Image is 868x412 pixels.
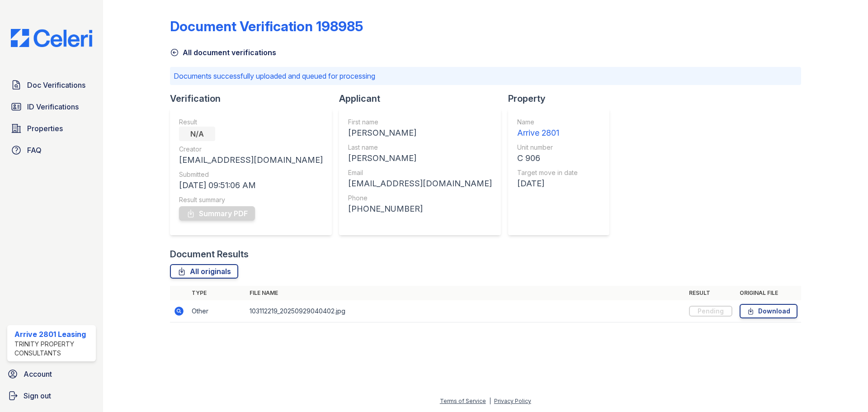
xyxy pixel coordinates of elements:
div: Pending [689,306,732,317]
span: Properties [27,123,63,134]
div: [EMAIL_ADDRESS][DOMAIN_NAME] [179,154,323,166]
span: Doc Verifications [27,80,85,90]
div: [EMAIL_ADDRESS][DOMAIN_NAME] [348,177,492,190]
a: Privacy Policy [494,398,531,404]
div: Name [517,118,578,127]
div: Trinity Property Consultants [14,340,92,358]
a: FAQ [7,141,96,159]
div: Last name [348,143,492,152]
p: Documents successfully uploaded and queued for processing [174,71,797,81]
div: | [489,398,491,404]
th: File name [246,286,685,300]
div: [PHONE_NUMBER] [348,203,492,215]
span: FAQ [27,145,42,156]
a: All document verifications [170,47,276,58]
div: Document Verification 198985 [170,18,363,34]
a: Name Arrive 2801 [517,118,578,139]
div: C 906 [517,152,578,165]
th: Result [685,286,736,300]
div: [PERSON_NAME] [348,152,492,165]
a: Account [4,365,99,383]
td: 103112219_20250929040402.jpg [246,300,685,322]
a: Download [740,304,797,318]
div: Result [179,118,323,127]
div: Result summary [179,195,323,204]
a: Sign out [4,387,99,405]
div: Phone [348,194,492,203]
div: Verification [170,92,339,105]
div: Arrive 2801 Leasing [14,329,92,340]
div: Unit number [517,143,578,152]
div: Target move in date [517,168,578,177]
div: Arrive 2801 [517,127,578,139]
div: Applicant [339,92,508,105]
span: ID Verifications [27,101,79,112]
div: [DATE] 09:51:06 AM [179,179,323,192]
span: Sign out [24,390,51,401]
div: [PERSON_NAME] [348,127,492,139]
div: Email [348,168,492,177]
a: All originals [170,264,238,279]
span: Account [24,369,52,379]
a: Terms of Service [440,398,486,404]
div: Submitted [179,170,323,179]
div: Document Results [170,248,249,260]
th: Original file [736,286,801,300]
div: N/A [179,127,215,141]
img: CE_Logo_Blue-a8612792a0a2168367f1c8372b55b34899dd931a85d93a1a3d3e32e68fde9ad4.png [4,29,99,47]
div: [DATE] [517,177,578,190]
a: Properties [7,119,96,137]
td: Other [188,300,246,322]
div: First name [348,118,492,127]
a: ID Verifications [7,98,96,116]
a: Doc Verifications [7,76,96,94]
div: Creator [179,145,323,154]
th: Type [188,286,246,300]
div: Property [508,92,617,105]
